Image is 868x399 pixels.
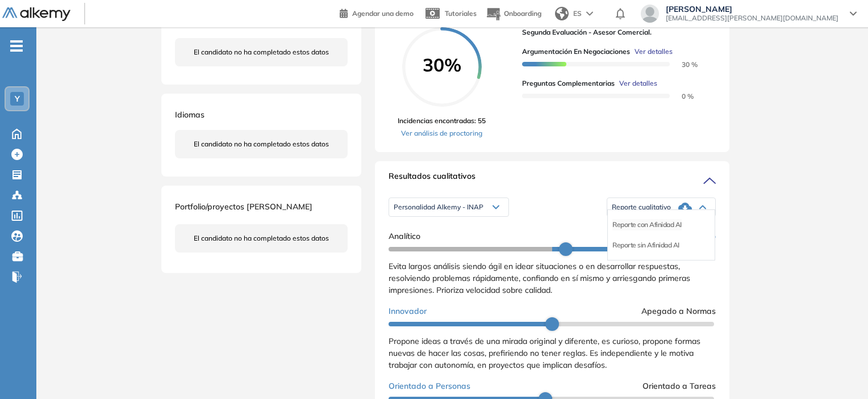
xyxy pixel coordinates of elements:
[10,45,23,47] i: -
[668,60,698,69] span: 30 %
[340,6,414,19] a: Agendar una demo
[389,170,475,188] span: Resultados cualitativos
[522,47,630,57] span: Argumentación en negociaciones
[389,380,470,392] span: Orientado a Personas
[630,47,673,57] button: Ver detalles
[402,56,482,74] span: 30%
[398,116,486,126] span: Incidencias encontradas: 55
[586,11,593,16] img: arrow
[394,203,483,212] span: Personalidad Alkemy - INAP
[486,2,541,26] button: Onboarding
[642,380,716,392] span: Orientado a Tareas
[666,5,838,14] span: [PERSON_NAME]
[194,233,329,243] span: El candidato no ha completado estos datos
[352,9,414,18] span: Agendar una demo
[175,110,205,120] span: Idiomas
[811,345,868,399] iframe: Chat Widget
[445,9,477,18] span: Tutoriales
[175,201,312,212] span: Portfolio/proyectos [PERSON_NAME]
[555,7,569,20] img: world
[635,47,673,57] span: Ver detalles
[619,78,657,89] span: Ver detalles
[811,345,868,399] div: Widget de chat
[2,7,70,22] img: Logo
[389,230,420,242] span: Analítico
[389,336,700,370] span: Propone ideas a través de una mirada original y diferente, es curioso, propone formas nuevas de h...
[612,240,679,251] li: Reporte sin Afinidad AI
[504,9,541,18] span: Onboarding
[612,203,671,212] span: Reporte cualitativo
[668,92,694,100] span: 0 %
[612,219,682,230] li: Reporte con Afinidad AI
[389,261,690,295] span: Evita largos análisis siendo ágil en idear situaciones o en desarrollar respuestas, resolviendo p...
[522,78,615,89] span: Preguntas complementarias
[389,305,427,317] span: Innovador
[641,305,716,317] span: Apegado a Normas
[666,14,838,23] span: [EMAIL_ADDRESS][PERSON_NAME][DOMAIN_NAME]
[194,47,329,57] span: El candidato no ha completado estos datos
[15,94,20,103] span: Y
[573,9,582,19] span: ES
[522,27,707,37] span: Segunda evaluación - Asesor Comercial.
[398,128,486,138] a: Ver análisis de proctoring
[194,139,329,149] span: El candidato no ha completado estos datos
[615,78,657,89] button: Ver detalles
